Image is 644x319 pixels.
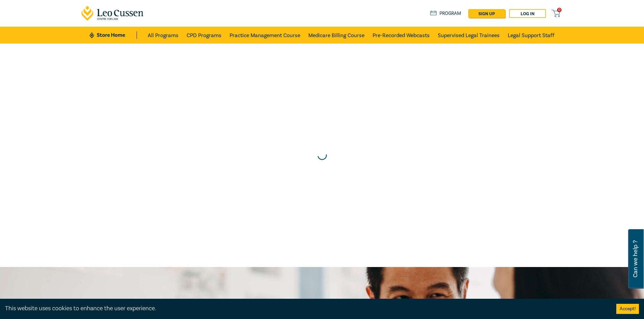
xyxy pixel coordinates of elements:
a: Log in [509,9,546,18]
a: sign up [468,9,505,18]
a: All Programs [148,27,178,44]
a: Medicare Billing Course [308,27,364,44]
a: Practice Management Course [230,27,300,44]
a: Pre-Recorded Webcasts [373,27,430,44]
a: Supervised Legal Trainees [438,27,500,44]
div: This website uses cookies to enhance the user experience. [5,304,606,313]
a: Program [430,10,461,17]
button: Accept cookies [616,304,639,314]
a: CPD Programs [187,27,221,44]
span: 0 [557,8,562,12]
a: Store Home [90,31,137,39]
span: Can we help ? [632,233,639,285]
a: Legal Support Staff [508,27,554,44]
